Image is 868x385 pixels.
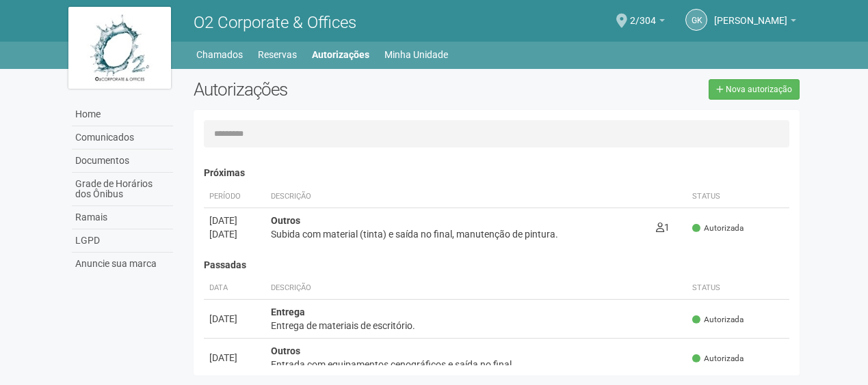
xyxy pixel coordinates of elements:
[194,13,356,32] span: O2 Corporate & Offices
[72,103,173,126] a: Home
[685,9,707,31] a: GK
[204,168,790,178] h4: Próximas
[656,222,670,233] span: 1
[68,7,171,89] img: logo.jpg
[687,186,789,208] th: Status
[209,214,260,227] div: [DATE]
[726,85,792,94] span: Nova autorização
[384,45,448,64] a: Minha Unidade
[312,45,369,64] a: Autorizações
[72,206,173,229] a: Ramais
[630,2,656,26] span: 2/304
[271,306,305,317] strong: Entrega
[692,223,744,234] span: Autorizada
[72,229,173,253] a: LGPD
[271,358,682,371] div: Entrada com equipamentos cenográficos e saída no final.
[72,173,173,206] a: Grade de Horários dos Ônibus
[714,2,787,26] span: Gleice Kelly
[72,126,173,149] a: Comunicados
[258,45,297,64] a: Reservas
[271,319,682,332] div: Entrega de materiais de escritório.
[709,79,800,100] a: Nova autorização
[72,253,173,275] a: Anuncie sua marca
[204,277,265,300] th: Data
[194,79,486,100] h2: Autorizações
[687,277,789,300] th: Status
[265,277,687,300] th: Descrição
[209,351,260,365] div: [DATE]
[692,353,744,365] span: Autorizada
[196,45,243,64] a: Chamados
[714,17,796,28] a: [PERSON_NAME]
[271,227,646,241] div: Subida com material (tinta) e saída no final, manutenção de pintura.
[271,345,300,356] strong: Outros
[204,186,265,208] th: Período
[271,215,300,226] strong: Outros
[630,17,665,28] a: 2/304
[692,314,744,326] span: Autorizada
[209,312,260,326] div: [DATE]
[265,186,651,208] th: Descrição
[72,149,173,173] a: Documentos
[209,227,260,241] div: [DATE]
[204,260,790,270] h4: Passadas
